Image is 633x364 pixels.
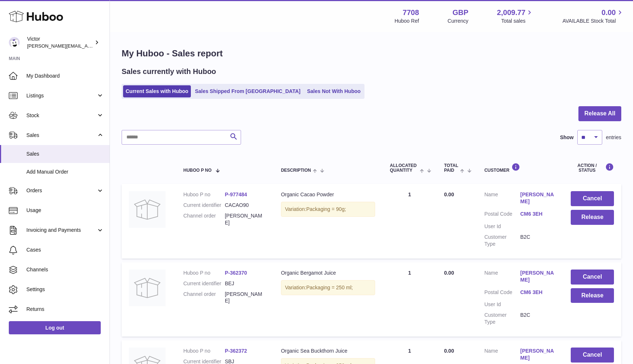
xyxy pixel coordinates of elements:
[281,348,375,354] div: Organic Sea Buckthorn Juice
[484,211,520,219] dt: Postal Code
[444,348,454,354] span: 0.00
[571,288,614,303] button: Release
[571,163,614,173] div: Action / Status
[562,18,624,25] span: AVAILABLE Stock Total
[26,246,104,253] span: Cases
[9,37,20,48] img: victor@erbology.co
[571,191,614,206] button: Cancel
[501,18,534,25] span: Total sales
[225,280,266,287] dd: BEJ
[382,184,437,258] td: 1
[520,312,556,326] dd: B2C
[183,191,225,198] dt: Huboo P no
[26,151,104,157] span: Sales
[225,291,266,305] dd: [PERSON_NAME]
[27,43,147,49] span: [PERSON_NAME][EMAIL_ADDRESS][DOMAIN_NAME]
[281,168,311,173] span: Description
[225,212,266,226] dd: [PERSON_NAME]
[26,227,96,234] span: Invoicing and Payments
[306,285,353,290] span: Packaging = 250 ml;
[448,18,469,25] div: Currency
[562,8,624,25] a: 0.00 AVAILABLE Stock Total
[27,36,93,49] div: Victor
[129,270,166,306] img: no-photo.jpg
[520,234,556,248] dd: B2C
[520,191,556,205] a: [PERSON_NAME]
[403,8,419,18] strong: 7708
[560,134,574,141] label: Show
[452,8,468,18] strong: GBP
[497,8,534,25] a: 2,009.77 Total sales
[484,312,520,326] dt: Customer Type
[26,306,104,313] span: Returns
[281,202,375,217] div: Variation:
[26,266,104,273] span: Channels
[484,223,520,230] dt: User Id
[390,163,418,173] span: ALLOCATED Quantity
[183,280,225,287] dt: Current identifier
[122,67,216,77] h2: Sales currently with Huboo
[382,262,437,337] td: 1
[183,202,225,209] dt: Current identifier
[484,301,520,308] dt: User Id
[225,192,247,197] a: P-977484
[26,112,96,119] span: Stock
[26,286,104,293] span: Settings
[444,192,454,197] span: 0.00
[122,48,621,59] h1: My Huboo - Sales report
[183,212,225,226] dt: Channel order
[520,289,556,296] a: CM6 3EH
[484,348,520,363] dt: Name
[601,8,616,18] span: 0.00
[26,92,96,99] span: Listings
[484,163,556,173] div: Customer
[444,163,458,173] span: Total paid
[484,234,520,248] dt: Customer Type
[520,270,556,283] a: [PERSON_NAME]
[225,202,266,209] dd: CACAO90
[306,206,346,212] span: Packaging = 90g;
[183,291,225,305] dt: Channel order
[281,191,375,198] div: Organic Cacao Powder
[9,321,101,334] a: Log out
[578,106,621,121] button: Release All
[26,73,104,79] span: My Dashboard
[395,18,419,25] div: Huboo Ref
[281,270,375,276] div: Organic Bergamot Juice
[606,134,621,141] span: entries
[281,280,375,295] div: Variation:
[484,191,520,207] dt: Name
[129,191,166,228] img: no-photo.jpg
[183,270,225,276] dt: Huboo P no
[571,348,614,363] button: Cancel
[26,168,104,175] span: Add Manual Order
[520,211,556,218] a: CM6 3EH
[225,348,247,354] a: P-362372
[26,132,96,139] span: Sales
[26,187,96,194] span: Orders
[497,8,526,18] span: 2,009.77
[192,85,303,97] a: Sales Shipped From [GEOGRAPHIC_DATA]
[444,270,454,276] span: 0.00
[571,210,614,225] button: Release
[571,270,614,285] button: Cancel
[183,348,225,354] dt: Huboo P no
[484,270,520,285] dt: Name
[123,85,191,97] a: Current Sales with Huboo
[520,348,556,361] a: [PERSON_NAME]
[484,289,520,298] dt: Postal Code
[183,168,211,173] span: Huboo P no
[225,270,247,276] a: P-362370
[304,85,363,97] a: Sales Not With Huboo
[26,207,104,214] span: Usage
